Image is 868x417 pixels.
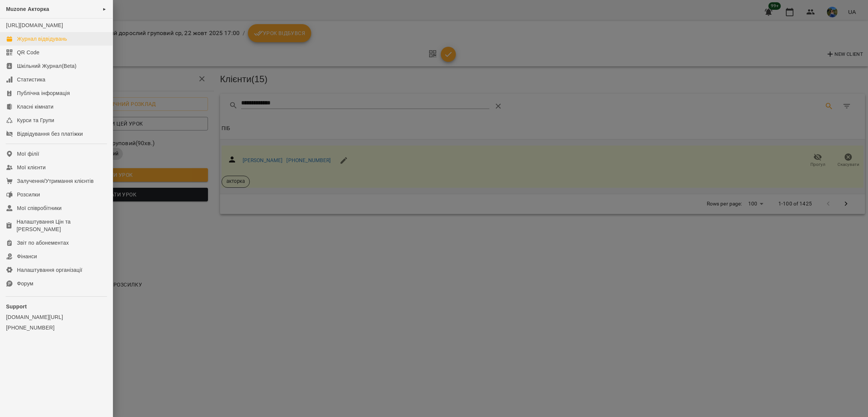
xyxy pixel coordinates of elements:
[17,239,69,247] div: Звіт по абонементах
[6,22,63,28] a: [URL][DOMAIN_NAME]
[17,117,54,124] div: Курси та Групи
[6,324,107,331] a: [PHONE_NUMBER]
[17,266,83,274] div: Налаштування організації
[17,150,39,158] div: Мої філії
[17,62,76,70] div: Шкільний Журнал(Beta)
[17,49,40,56] div: QR Code
[17,164,46,171] div: Мої клієнти
[17,35,67,43] div: Журнал відвідувань
[6,6,49,12] span: Muzone Акторка
[17,204,62,212] div: Мої співробітники
[17,218,107,233] div: Налаштування Цін та [PERSON_NAME]
[17,191,40,198] div: Розсилки
[6,313,107,321] a: [DOMAIN_NAME][URL]
[17,130,83,138] div: Відвідування без платіжки
[17,103,53,110] div: Класні кімнати
[17,177,94,185] div: Залучення/Утримання клієнтів
[17,280,34,287] div: Форум
[6,303,107,310] p: Support
[17,253,37,260] div: Фінанси
[17,76,46,83] div: Статистика
[17,89,70,97] div: Публічна інформація
[102,6,107,12] span: ►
